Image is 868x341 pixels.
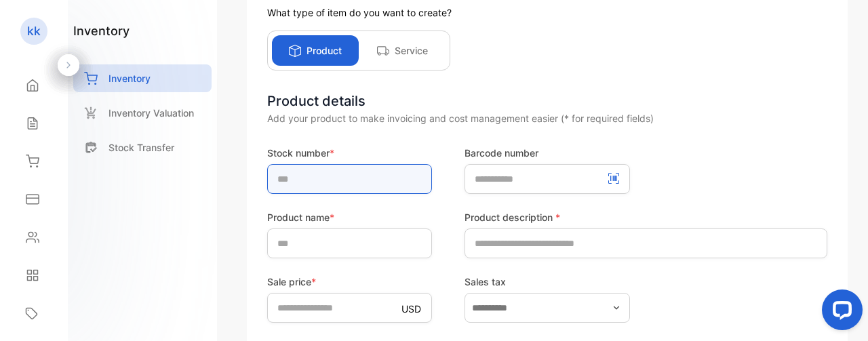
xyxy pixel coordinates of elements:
[465,210,827,224] label: Product description
[811,284,868,341] iframe: LiveChat chat widget
[267,210,432,224] label: Product name
[267,275,432,289] label: Sale price
[108,71,151,85] p: Inventory
[108,140,174,155] p: Stock Transfer
[73,134,212,161] a: Stock Transfer
[73,64,212,92] a: Inventory
[465,275,629,289] label: Sales tax
[108,106,194,120] p: Inventory Valuation
[27,22,41,40] p: kk
[73,22,130,40] h1: inventory
[465,146,629,160] label: Barcode number
[401,302,421,316] p: USD
[267,5,827,20] p: What type of item do you want to create?
[73,99,212,127] a: Inventory Valuation
[267,91,827,111] div: Product details
[307,43,342,58] p: Product
[267,146,432,160] label: Stock number
[395,43,428,58] p: Service
[267,111,827,125] div: Add your product to make invoicing and cost management easier (* for required fields)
